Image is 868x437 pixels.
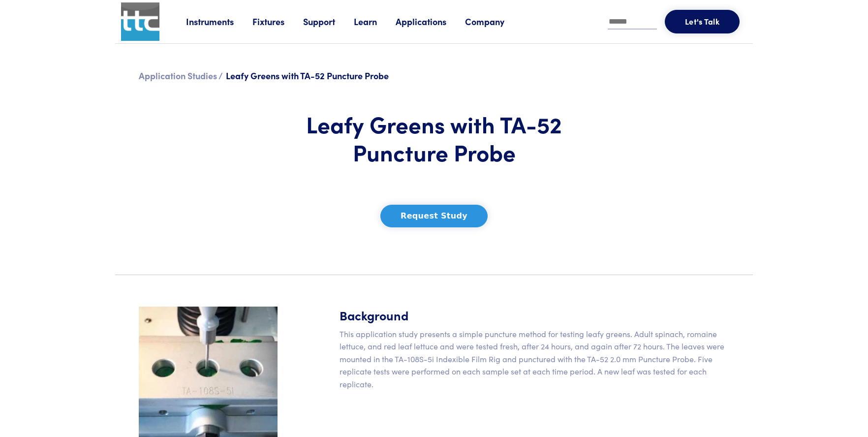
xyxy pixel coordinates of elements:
img: ttc_logo_1x1_v1.0.png [121,2,159,41]
span: Leafy Greens with TA-52 Puncture Probe [226,69,389,82]
a: Application Studies / [139,69,223,82]
a: Support [303,15,354,28]
a: Instruments [186,15,252,28]
a: Fixtures [252,15,303,28]
h5: Background [340,307,729,324]
a: Company [465,15,523,28]
a: Learn [354,15,396,28]
button: Request Study [380,205,488,227]
a: Applications [396,15,465,28]
p: This application study presents a simple puncture method for testing leafy greens. Adult spinach,... [340,328,729,391]
h1: Leafy Greens with TA-52 Puncture Probe [289,110,579,166]
button: Let's Talk [665,10,740,33]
